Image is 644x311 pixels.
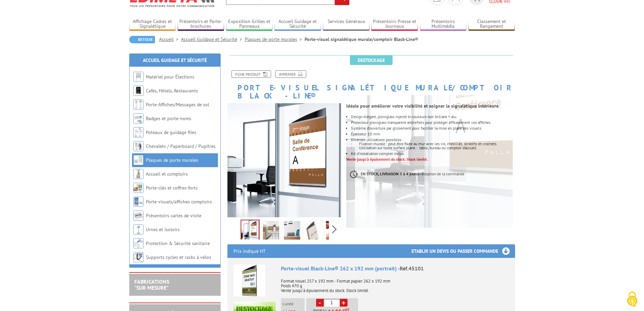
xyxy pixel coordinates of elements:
a: Retour [129,36,155,43]
a: Poteaux de guidage files [146,129,196,135]
a: Accueil Guidage et Sécurité [274,19,321,30]
a: - [316,299,324,307]
p: Prix indiqué HT [234,244,266,258]
a: Exposition Grilles et Panneaux [226,19,273,30]
a: Matériel pour Élections [146,74,194,80]
img: Porte-clés et coffres-forts [133,183,143,193]
a: Supports cycles et racks à vélos [146,254,211,260]
a: Plaques de porte murales [245,36,305,42]
a: + [340,299,348,307]
a: Présentoirs Presse et Journaux [371,19,418,30]
span: Destockage [350,55,393,65]
img: Protection & Sécurité sanitaire [133,238,143,248]
a: FABRICATIONS"Sur Mesure" [134,278,169,291]
a: Présentoirs cartes de visite [146,213,201,219]
span: Next [331,224,338,235]
img: 45101_porte-visuel-multifonctions_1.jpg [241,220,259,241]
img: 45101_porte-visuel-multifonctions_1.jpg [227,103,341,217]
a: Présentoirs Multimédia [420,19,467,30]
img: Porte-visuel Black-Line® 262 x 192 mm (portrait) [234,265,265,296]
a: Fiche produit [231,70,271,78]
img: Cookies (fenêtre modale) [624,291,641,308]
a: Porte-Affiches/Messages de sol [146,102,209,108]
a: Accueil et comptoirs [146,171,188,177]
a: Accueil Guidage et Sécurité [181,36,245,42]
a: Protection & Sécurité sanitaire [146,240,210,246]
img: Présentoirs cartes de visite [133,210,143,221]
p: L'unité [283,302,305,306]
img: 45101_porte-visuel-multifonctions_3.jpg [284,221,300,242]
span: Réf.45101 [400,265,424,272]
img: 45101_porte-visuel-multifonctions_7.jpg [305,221,321,242]
a: Services Généraux [323,19,370,30]
img: Poteaux de guidage files [133,127,143,137]
a: Chevalets / Paperboard / Pupitres [146,143,216,149]
img: 45101_porte-visuel-multifonctions_6.jpg [326,221,342,242]
img: Badges et porte-noms [133,113,143,124]
img: Matériel pour Élections [133,72,143,82]
h3: Etablir un devis ou passer commande [412,244,515,258]
a: Affichage Cadres et Signalétique [129,19,176,30]
a: Porte-clés et coffres-forts [146,185,198,191]
img: Supports cycles et racks à vélos [133,252,143,262]
li: Porte-visuel signalétique murale/comptoir Black-Line® [305,36,418,43]
img: Accueil et comptoirs [133,169,143,179]
img: Porte-visuels/affiches comptoirs [133,197,143,207]
a: Badges et porte-noms [146,115,191,121]
img: 45101_porte-visuel-multifonctions_1.jpg [339,25,542,228]
button: Cookies (fenêtre modale) [620,288,644,311]
img: Porte-Affiches/Messages de sol [133,99,143,110]
a: Porte-visuels/affiches comptoirs [146,199,212,205]
a: Accueil [159,36,181,42]
img: Cafés, Hôtels, Restaurants [133,86,143,96]
img: Urnes et isoloirs [133,224,143,235]
a: Imprimer [275,70,306,78]
img: 45101_porte-visuel-multifonctions_2.jpg [263,221,279,242]
a: Urnes et isoloirs [146,226,180,232]
a: Accueil Guidage et Sécurité [143,57,207,63]
a: Classement et Rangement [468,19,515,30]
p: Format visuel 257 x 192 mm - Format papier 262 x 192 mm Poids 470 g Vente jusqu'à épuisement du s... [281,274,509,293]
img: Chevalets / Paperboard / Pupitres [133,141,143,151]
div: Porte-visuel Black-Line® 262 x 192 mm (portrait) - [281,265,509,272]
a: Plaques de porte murales [146,157,198,163]
img: Plaques de porte murales [133,155,143,165]
a: Cafés, Hôtels, Restaurants [146,88,198,94]
a: Présentoirs et Porte-brochures [178,19,224,30]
